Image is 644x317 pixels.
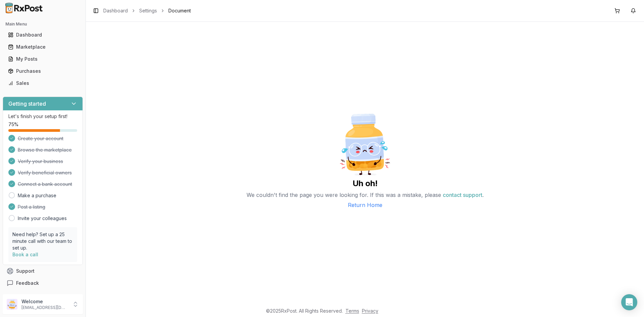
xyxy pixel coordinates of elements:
[8,68,77,74] div: Purchases
[18,135,63,142] span: Create your account
[3,265,83,277] button: Support
[103,7,128,14] a: Dashboard
[8,32,77,38] div: Dashboard
[21,305,68,310] p: [EMAIL_ADDRESS][DOMAIN_NAME]
[18,181,72,188] span: Connect a bank account
[5,21,80,27] h2: Main Menu
[362,308,378,314] a: Privacy
[18,147,72,153] span: Browse the marketplace
[345,308,359,314] a: Terms
[18,158,63,165] span: Verify your business
[168,7,191,14] span: Document
[16,280,39,286] span: Feedback
[3,78,83,89] button: Sales
[348,201,382,209] a: Return Home
[3,66,83,76] button: Purchases
[3,42,83,52] button: Marketplace
[353,178,378,189] h2: Uh oh!
[5,77,80,89] a: Sales
[331,111,398,178] img: Sad Pill Bottle
[5,53,80,65] a: My Posts
[443,189,482,201] button: contact support
[18,215,67,222] a: Invite your colleagues
[8,100,46,108] h3: Getting started
[5,65,80,77] a: Purchases
[103,7,191,14] nav: breadcrumb
[8,80,77,87] div: Sales
[8,56,77,62] div: My Posts
[3,3,46,13] img: RxPost Logo
[21,298,68,305] p: Welcome
[621,294,637,310] div: Open Intercom Messenger
[8,121,18,128] span: 75 %
[8,113,77,120] p: Let's finish your setup first!
[139,7,157,14] a: Settings
[8,44,77,50] div: Marketplace
[5,41,80,53] a: Marketplace
[3,54,83,64] button: My Posts
[18,204,45,210] span: Post a listing
[7,299,17,310] img: User avatar
[3,30,83,40] button: Dashboard
[247,189,484,201] p: We couldn't find the page you were looking for. If this was a mistake, please .
[5,29,80,41] a: Dashboard
[12,252,38,257] a: Book a call
[12,231,73,251] p: Need help? Set up a 25 minute call with our team to set up.
[18,169,72,176] span: Verify beneficial owners
[18,192,56,199] a: Make a purchase
[3,277,83,289] button: Feedback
